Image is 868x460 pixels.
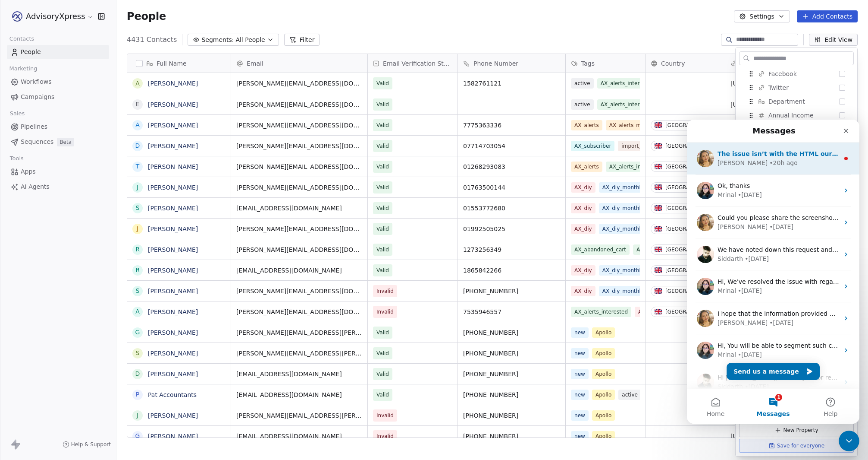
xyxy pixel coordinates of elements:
span: AX_alerts_interested [571,307,631,317]
span: AX_alerts_monthly [606,120,661,130]
span: Could you please share the screenshot what you are seeing at your end while adding [31,95,288,102]
button: Send us a message [40,243,133,260]
span: AX_diy [571,182,595,193]
div: Mrinal [31,231,49,240]
span: Valid [376,142,389,150]
span: Valid [376,370,389,378]
span: Annual Income [768,111,814,120]
span: [PERSON_NAME][EMAIL_ADDRESS][PERSON_NAME][DOMAIN_NAME] [236,349,362,358]
span: [PERSON_NAME][EMAIL_ADDRESS][DOMAIN_NAME] [236,142,362,150]
span: AX_subscriber [571,141,614,151]
div: [PERSON_NAME] [31,199,81,208]
span: AX_diy_monthly [599,286,647,296]
span: active [571,78,594,89]
a: [PERSON_NAME] [148,412,198,419]
span: Valid [376,162,389,171]
span: AX_diy_monthly [599,265,647,276]
span: 01763500144 [463,183,560,192]
span: Tools [6,152,27,165]
span: Apollo [592,369,615,379]
span: Tags [581,59,595,68]
span: AX_diy_monthly [599,203,647,213]
div: A [135,79,140,88]
div: G [135,328,140,337]
span: [EMAIL_ADDRESS][DOMAIN_NAME] [236,266,362,275]
a: [PERSON_NAME] [148,308,198,315]
span: 7535946557 [463,308,560,316]
span: Apollo [592,348,615,358]
span: Contacts [6,32,38,45]
span: AX_diy [571,286,595,296]
a: [PERSON_NAME] [148,371,198,378]
div: [GEOGRAPHIC_DATA] [665,267,716,273]
div: S [136,286,140,295]
span: Valid [376,328,389,337]
span: import_K_20250513 [618,141,677,151]
div: [GEOGRAPHIC_DATA] [665,205,716,211]
span: [EMAIL_ADDRESS][DOMAIN_NAME] [236,204,362,213]
button: Help [115,270,172,304]
span: [PERSON_NAME][EMAIL_ADDRESS][DOMAIN_NAME] [236,121,362,130]
span: Country [661,59,685,68]
a: [PERSON_NAME] [148,101,198,108]
span: 01992505025 [463,225,560,233]
a: [PERSON_NAME] [148,433,198,440]
span: People [127,10,166,23]
span: Twitter [768,83,789,92]
button: Filter [284,34,320,46]
span: AX_abandoned_cart [571,244,630,255]
div: Siddarth [31,263,56,272]
img: Profile image for Siddarth [10,254,27,271]
span: new [571,327,589,338]
a: [PERSON_NAME] [148,329,198,336]
span: AX_diy_monthly [599,224,647,234]
a: AI Agents [7,180,109,194]
div: Siddarth [31,135,56,144]
div: R [135,266,140,275]
span: Help [137,291,150,297]
span: new [571,431,589,441]
button: New Property [739,423,854,437]
a: Workflows [7,75,109,89]
div: S [136,203,140,213]
div: Twitter [739,81,854,95]
span: [PHONE_NUMBER] [463,349,560,358]
a: SequencesBeta [7,135,109,149]
span: 07714703054 [463,142,560,150]
span: Marketing [6,62,41,75]
span: 4431 Contacts [127,35,177,45]
span: [PERSON_NAME][EMAIL_ADDRESS][DOMAIN_NAME] [236,79,362,88]
span: [PERSON_NAME][EMAIL_ADDRESS][DOMAIN_NAME] [236,100,362,109]
span: Workflows [21,77,52,86]
a: [URL][DOMAIN_NAME] [730,101,798,108]
span: Department [768,97,805,106]
div: Mrinal [31,167,49,176]
span: [PHONE_NUMBER] [463,328,560,337]
a: [PERSON_NAME] [148,225,198,232]
span: [PERSON_NAME][EMAIL_ADDRESS][DOMAIN_NAME] [236,183,362,192]
span: new [571,348,589,358]
span: 01268293083 [463,162,560,171]
span: Valid [376,390,389,399]
span: AdvisoryXpress [26,11,85,22]
span: Phone Number [473,59,518,68]
span: [PHONE_NUMBER] [463,390,560,399]
span: Facebook [768,70,797,78]
div: P [136,390,139,399]
span: AX_diy [635,307,659,317]
div: Tags [566,54,645,73]
span: Valid [376,349,389,358]
iframe: Intercom live chat [839,431,859,451]
span: [PHONE_NUMBER] [463,411,560,420]
div: Phone Number [458,54,565,73]
div: [GEOGRAPHIC_DATA] [665,122,716,128]
span: 1273256349 [463,245,560,254]
button: Messages [57,270,115,304]
div: S [136,349,140,358]
span: Campaigns [21,92,54,102]
span: Apps [21,167,36,176]
a: [PERSON_NAME] [148,184,198,191]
